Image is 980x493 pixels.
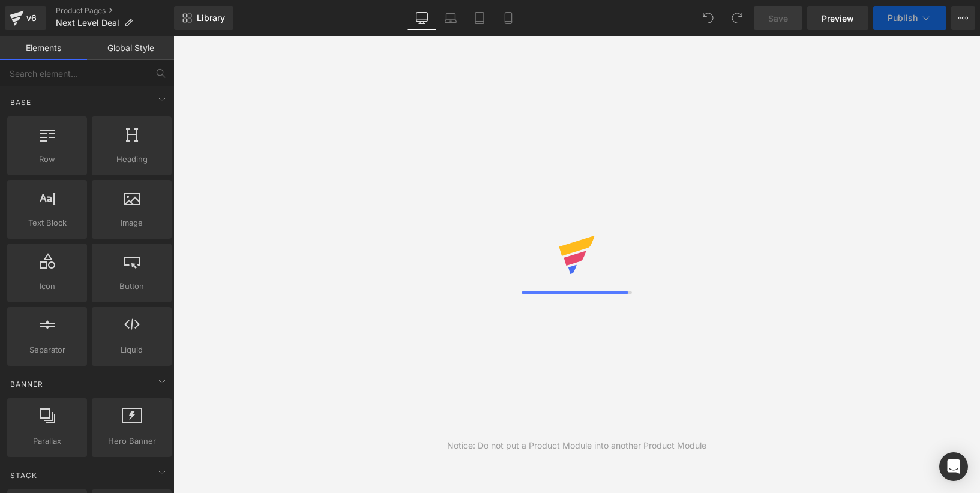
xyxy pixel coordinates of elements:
div: Notice: Do not put a Product Module into another Product Module [447,439,706,452]
span: Preview [822,12,854,25]
span: Save [768,12,788,25]
span: Image [95,217,168,229]
a: New Library [174,6,233,30]
a: Desktop [407,6,436,30]
span: Banner [9,378,44,390]
button: Redo [725,6,749,30]
div: v6 [24,10,39,26]
span: Button [95,280,168,293]
a: Laptop [436,6,465,30]
a: Mobile [494,6,523,30]
div: Open Intercom Messenger [939,452,968,481]
span: Next Level Deal [56,18,119,28]
a: Tablet [465,6,494,30]
a: Preview [807,6,868,30]
span: Hero Banner [95,435,168,447]
span: Library [197,13,225,23]
span: Liquid [95,344,168,356]
a: Global Style [87,36,174,60]
span: Separator [11,344,83,356]
button: Publish [873,6,946,30]
span: Stack [9,470,38,481]
span: Parallax [11,435,83,447]
button: Undo [696,6,720,30]
button: More [951,6,975,30]
span: Text Block [11,217,83,229]
a: Product Pages [56,6,174,16]
span: Publish [888,13,918,23]
span: Heading [95,153,168,166]
span: Icon [11,280,83,293]
span: Row [11,153,83,166]
a: v6 [5,6,46,30]
span: Base [9,97,32,108]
